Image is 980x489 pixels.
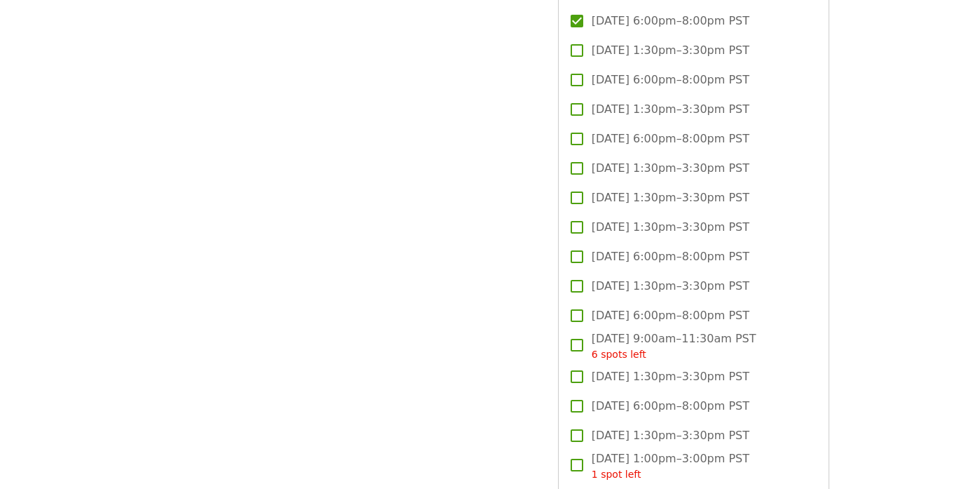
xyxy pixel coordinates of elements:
[592,101,749,118] span: [DATE] 1:30pm–3:30pm PST
[592,330,756,362] span: [DATE] 9:00am–11:30am PST
[592,72,749,88] span: [DATE] 6:00pm–8:00pm PST
[592,427,749,444] span: [DATE] 1:30pm–3:30pm PST
[592,469,641,480] span: 1 spot left
[592,368,749,385] span: [DATE] 1:30pm–3:30pm PST
[592,13,749,29] span: [DATE] 6:00pm–8:00pm PST
[592,189,749,206] span: [DATE] 1:30pm–3:30pm PST
[592,450,749,482] span: [DATE] 1:00pm–3:00pm PST
[592,278,749,295] span: [DATE] 1:30pm–3:30pm PST
[592,219,749,236] span: [DATE] 1:30pm–3:30pm PST
[592,160,749,177] span: [DATE] 1:30pm–3:30pm PST
[592,130,749,147] span: [DATE] 6:00pm–8:00pm PST
[592,248,749,265] span: [DATE] 6:00pm–8:00pm PST
[592,307,749,324] span: [DATE] 6:00pm–8:00pm PST
[592,349,646,360] span: 6 spots left
[592,398,749,415] span: [DATE] 6:00pm–8:00pm PST
[592,42,749,59] span: [DATE] 1:30pm–3:30pm PST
